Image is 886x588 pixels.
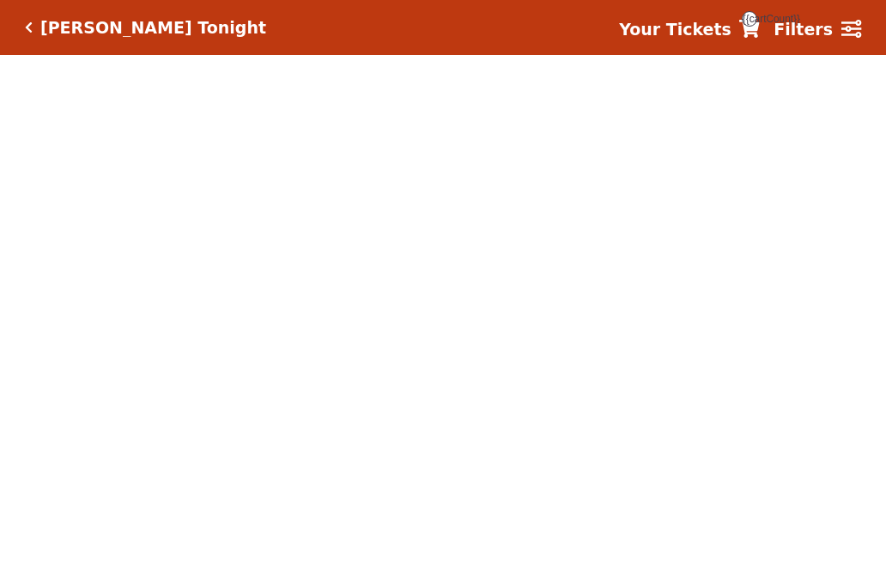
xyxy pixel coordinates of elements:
[742,11,757,27] span: {{cartCount}}
[774,20,833,39] strong: Filters
[774,17,861,42] a: Filters
[619,20,731,39] strong: Your Tickets
[40,18,266,38] h5: [PERSON_NAME] Tonight
[25,21,33,33] a: Click here to go back to filters
[619,17,760,42] a: Your Tickets {{cartCount}}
